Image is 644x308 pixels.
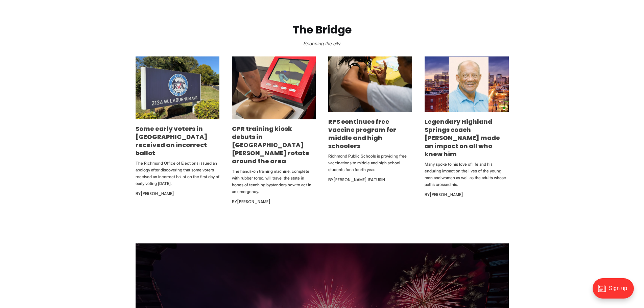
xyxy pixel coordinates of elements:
[425,191,508,199] div: By
[232,168,316,195] p: The hands-on training machine, complete with rubber torso, will travel the state in hopes of teac...
[232,124,309,165] a: CPR training kiosk debuts in [GEOGRAPHIC_DATA][PERSON_NAME] rotate around the area
[11,39,633,48] p: Spanning the city
[237,199,270,205] a: [PERSON_NAME]
[136,56,219,119] img: Some early voters in Richmond received an incorrect ballot
[328,153,412,173] p: Richmond Public Schools is providing free vaccinations to middle and high school students for a f...
[11,24,633,36] h2: The Bridge
[587,275,644,308] iframe: portal-trigger
[136,190,219,198] div: By
[136,160,219,187] p: The Richmond Office of Elections issued an apology after discovering that some voters received an...
[328,56,412,113] img: RPS continues free vaccine program for middle and high schoolers
[232,198,316,206] div: By
[328,117,396,150] a: RPS continues free vaccine program for middle and high schoolers
[328,176,412,184] div: By
[232,56,316,119] img: CPR training kiosk debuts in Church Hill, will rotate around the area
[333,177,385,183] a: [PERSON_NAME] Ifatusin
[425,161,508,188] p: Many spoke to his love of life and his enduring impact on the lives of the young men and women as...
[425,56,508,112] img: Legendary Highland Springs coach George Lancaster made an impact on all who knew him
[136,124,208,157] a: Some early voters in [GEOGRAPHIC_DATA] received an incorrect ballot
[425,117,500,158] a: Legendary Highland Springs coach [PERSON_NAME] made an impact on all who knew him
[430,192,463,197] a: [PERSON_NAME]
[141,191,174,196] a: [PERSON_NAME]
